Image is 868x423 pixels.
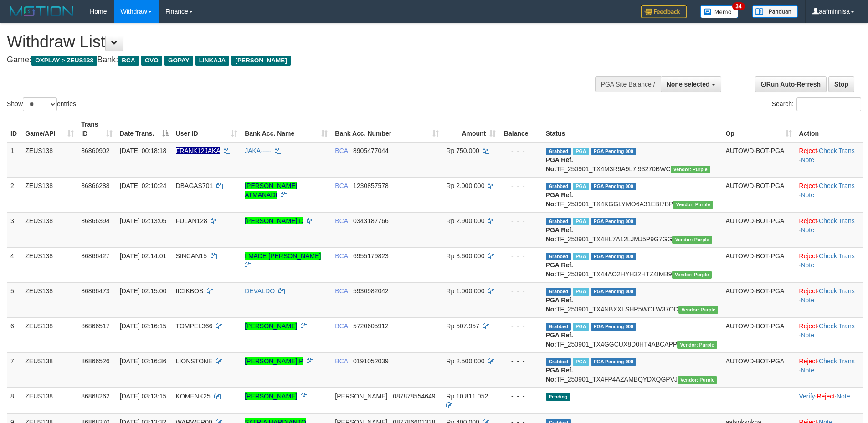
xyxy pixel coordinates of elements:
[81,392,109,400] span: 86868262
[722,317,795,352] td: AUTOWD-BOT-PGA
[446,357,484,365] span: Rp 2.500.000
[353,217,389,224] span: Copy 0343187766 to clipboard
[21,282,77,317] td: ZEUS138
[176,147,220,154] span: Nama rekening ada tanda titik/strip, harap diedit
[796,282,863,317] td: · ·
[77,116,116,142] th: Trans ID: activate to sort column ascending
[335,147,348,154] span: BCA
[828,76,854,92] a: Stop
[245,182,297,199] a: [PERSON_NAME] ATMANADI
[7,142,21,178] td: 1
[353,182,389,189] span: Copy 1230857578 to clipboard
[21,317,77,352] td: ZEUS138
[732,2,745,10] span: 34
[542,116,722,142] th: Status
[546,296,573,313] b: PGA Ref. No:
[176,322,213,330] span: TOMPEL366
[7,352,21,387] td: 7
[799,147,817,154] a: Reject
[21,142,77,178] td: ZEUS138
[31,56,97,66] span: OXPLAY > ZEUS138
[442,116,499,142] th: Amount: activate to sort column ascending
[245,217,303,224] a: [PERSON_NAME] D
[671,166,710,173] span: Vendor URL: https://trx4.1velocity.biz
[353,322,389,330] span: Copy 5720605912 to clipboard
[672,236,712,244] span: Vendor URL: https://trx4.1velocity.biz
[23,97,57,111] select: Showentries
[819,147,855,154] a: Check Trans
[546,393,570,401] span: Pending
[335,182,348,189] span: BCA
[799,322,817,330] a: Reject
[542,177,722,212] td: TF_250901_TX4KGGLYMO6A31EBI7BP
[81,322,109,330] span: 86866517
[819,322,855,330] a: Check Trans
[752,5,798,18] img: panduan.png
[503,321,538,331] div: - - -
[678,306,718,314] span: Vendor URL: https://trx4.1velocity.biz
[81,357,109,365] span: 86866526
[499,116,542,142] th: Balance
[573,253,589,260] span: Marked by aafpengsreynich
[503,392,538,401] div: - - -
[573,358,589,366] span: Marked by aafpengsreynich
[81,217,109,224] span: 86866394
[446,392,488,400] span: Rp 10.811.052
[335,217,348,224] span: BCA
[245,392,297,400] a: [PERSON_NAME]
[7,97,76,111] label: Show entries
[393,392,435,400] span: Copy 087878554649 to clipboard
[335,392,387,400] span: [PERSON_NAME]
[546,226,573,243] b: PGA Ref. No:
[176,217,207,224] span: FULAN128
[546,253,571,260] span: Grabbed
[573,148,589,155] span: Marked by aafpengsreynich
[120,392,166,400] span: [DATE] 03:13:15
[546,191,573,208] b: PGA Ref. No:
[141,56,162,66] span: OVO
[546,367,573,383] b: PGA Ref. No:
[335,252,348,260] span: BCA
[7,56,570,65] h4: Game: Bank:
[353,287,389,295] span: Copy 5930982042 to clipboard
[796,116,863,142] th: Action
[21,212,77,247] td: ZEUS138
[164,56,193,66] span: GOPAY
[546,261,573,278] b: PGA Ref. No:
[722,212,795,247] td: AUTOWD-BOT-PGA
[546,156,573,173] b: PGA Ref. No:
[542,352,722,387] td: TF_250901_TX4FP4AZAMBQYDXQGPVJ
[446,322,479,330] span: Rp 507.957
[21,177,77,212] td: ZEUS138
[120,217,166,224] span: [DATE] 02:13:05
[595,76,661,92] div: PGA Site Balance /
[799,392,815,400] a: Verify
[722,177,795,212] td: AUTOWD-BOT-PGA
[120,357,166,365] span: [DATE] 02:16:36
[661,76,721,92] button: None selected
[353,252,389,260] span: Copy 6955179823 to clipboard
[503,251,538,260] div: - - -
[799,287,817,295] a: Reject
[819,287,855,295] a: Check Trans
[446,252,484,260] span: Rp 3.600.000
[176,182,213,189] span: DBAGAS701
[542,282,722,317] td: TF_250901_TX4NBXXLSHP5WOLW37OD
[591,323,637,331] span: PGA Pending
[678,376,717,384] span: Vendor URL: https://trx4.1velocity.biz
[722,352,795,387] td: AUTOWD-BOT-PGA
[819,357,855,365] a: Check Trans
[796,142,863,178] td: · ·
[21,116,77,142] th: Game/API: activate to sort column ascending
[796,177,863,212] td: · ·
[21,387,77,413] td: ZEUS138
[118,56,139,66] span: BCA
[819,182,855,189] a: Check Trans
[796,317,863,352] td: · ·
[573,183,589,190] span: Marked by aafpengsreynich
[799,252,817,260] a: Reject
[172,116,241,142] th: User ID: activate to sort column ascending
[542,142,722,178] td: TF_250901_TX4M3R9A9L7I93270BWC
[176,392,211,400] span: KOMENK25
[796,247,863,282] td: · ·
